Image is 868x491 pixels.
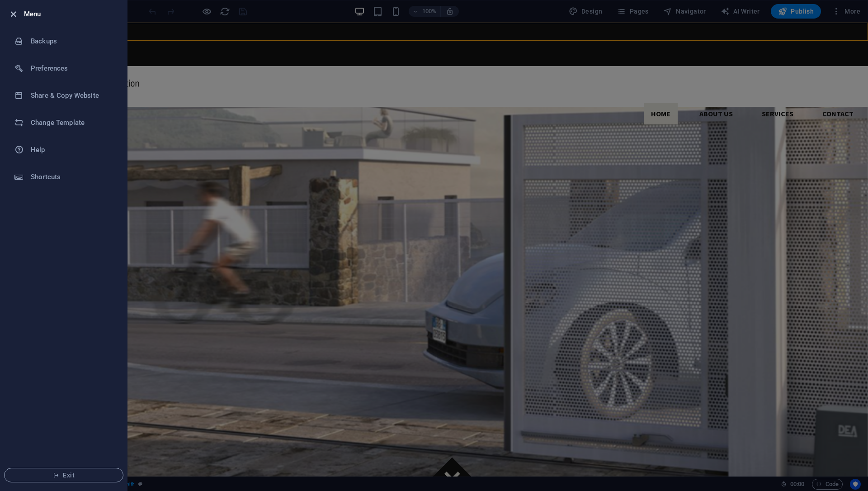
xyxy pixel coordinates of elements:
[12,472,116,479] span: Exit
[31,172,114,182] h6: Shortcuts
[4,468,123,482] button: Exit
[31,117,114,128] h6: Change Template
[31,36,114,47] h6: Backups
[31,144,114,155] h6: Help
[31,63,114,74] h6: Preferences
[31,90,114,101] h6: Share & Copy Website
[24,9,120,19] h6: Menu
[0,136,127,163] a: Help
